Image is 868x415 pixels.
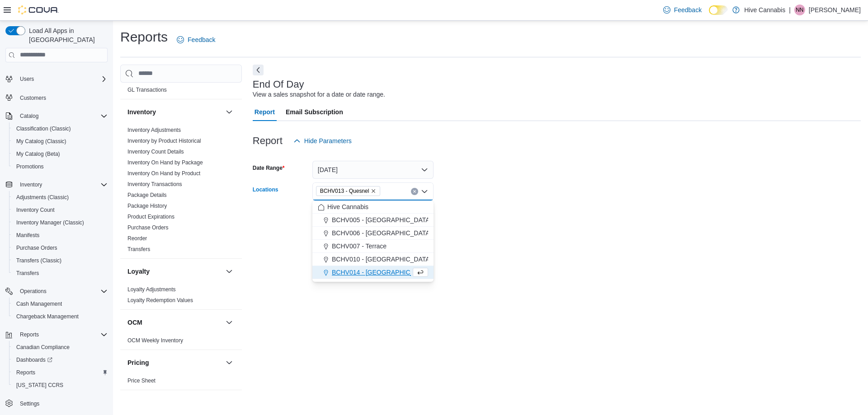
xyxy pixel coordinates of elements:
a: Loyalty Redemption Values [127,297,193,303]
a: Loyalty Adjustments [127,286,176,293]
span: Inventory Count Details [127,148,184,155]
button: Purchase Orders [9,242,111,254]
div: Pricing [120,375,242,390]
span: Catalog [16,111,108,121]
button: BCHV010 - [GEOGRAPHIC_DATA] [312,253,434,266]
span: Inventory [16,179,108,190]
a: Feedback [173,31,219,49]
a: My Catalog (Classic) [13,136,70,147]
span: BCHV005 - [GEOGRAPHIC_DATA][PERSON_NAME] [332,215,484,224]
img: Cova [18,5,59,14]
span: Canadian Compliance [16,344,70,351]
span: Canadian Compliance [13,342,108,353]
button: BCHV007 - Terrace [312,240,434,253]
div: Inventory [120,125,242,258]
button: Inventory [16,179,46,190]
label: Locations [253,186,278,193]
span: BCHV010 - [GEOGRAPHIC_DATA] [332,255,431,264]
span: Inventory On Hand by Package [127,159,203,166]
a: Feedback [660,1,705,19]
button: Next [253,65,264,75]
span: Email Subscription [286,103,343,121]
span: Settings [16,398,108,409]
a: Dashboards [9,354,111,366]
span: Feedback [674,5,702,14]
h3: Loyalty [127,267,150,276]
a: Customers [16,93,50,103]
span: Inventory Count [13,205,108,215]
a: Package Details [127,192,167,198]
span: Promotions [13,161,108,172]
a: Reorder [127,235,147,242]
span: Feedback [188,35,215,44]
span: Package Details [127,191,167,199]
button: My Catalog (Beta) [9,148,111,160]
button: Hide Parameters [290,132,355,150]
button: Operations [2,285,111,298]
div: Choose from the following options [312,201,434,279]
a: Inventory Count [13,205,58,215]
span: BCHV007 - Terrace [332,242,387,251]
button: Remove BCHV013 - Quesnel from selection in this group [371,188,376,194]
span: Dark Mode [709,15,709,15]
span: Dashboards [13,354,108,365]
button: Users [16,74,38,84]
span: Chargeback Management [16,313,79,320]
button: OCM [224,317,235,328]
span: Inventory Count [16,206,55,214]
button: Classification (Classic) [9,122,111,135]
span: Hive Cannabis [327,202,368,211]
span: Price Sheet [127,377,156,384]
div: Loyalty [120,284,242,309]
span: Transfers [16,270,39,277]
button: Settings [2,397,111,410]
button: Pricing [224,357,235,368]
span: Users [16,74,108,84]
button: OCM [127,318,222,327]
a: Adjustments (Classic) [13,192,72,203]
a: Cash Management [13,298,66,309]
span: Inventory Adjustments [127,126,181,134]
h3: Pricing [127,358,149,367]
span: Purchase Orders [13,242,108,253]
span: Report [255,103,275,121]
a: Transfers [127,246,150,252]
button: Canadian Compliance [9,341,111,354]
button: Transfers (Classic) [9,254,111,267]
a: Chargeback Management [13,311,82,322]
div: OCM [120,335,242,350]
span: Reports [16,369,35,376]
button: BCHV014 - [GEOGRAPHIC_DATA] [312,266,434,279]
span: Inventory Manager (Classic) [16,219,84,226]
span: Settings [20,400,39,407]
span: My Catalog (Beta) [13,149,108,159]
a: Purchase Orders [127,224,169,231]
h3: End Of Day [253,79,304,90]
button: Adjustments (Classic) [9,191,111,204]
span: Adjustments (Classic) [13,192,108,203]
label: Date Range [253,164,285,172]
a: Inventory Transactions [127,181,182,187]
span: Reports [16,329,108,340]
button: My Catalog (Classic) [9,135,111,148]
span: Cash Management [13,298,108,309]
span: Product Expirations [127,213,175,220]
button: Close list of options [421,188,428,195]
button: [DATE] [312,161,434,179]
span: BCHV014 - [GEOGRAPHIC_DATA] [332,268,431,277]
span: Adjustments (Classic) [16,194,69,201]
div: Finance [120,74,242,99]
button: Inventory [224,107,235,117]
span: My Catalog (Classic) [13,136,108,147]
button: Reports [16,329,42,340]
a: GL Transactions [127,87,167,93]
button: [US_STATE] CCRS [9,379,111,392]
span: BCHV006 - [GEOGRAPHIC_DATA] [332,228,431,238]
a: Classification (Classic) [13,123,75,134]
a: Reports [13,367,39,378]
span: Classification (Classic) [13,123,108,134]
span: Customers [20,94,46,102]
